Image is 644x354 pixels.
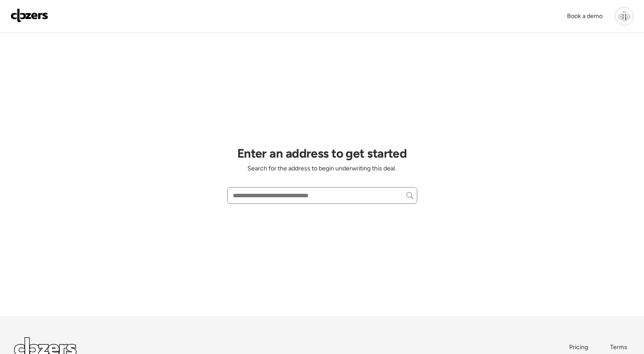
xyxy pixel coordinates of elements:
[247,164,396,173] span: Search for the address to begin underwriting this deal.
[610,343,630,352] a: Terms
[610,343,627,351] span: Terms
[567,12,603,20] span: Book a demo
[569,343,588,351] span: Pricing
[237,146,407,161] h1: Enter an address to get started
[569,343,589,352] a: Pricing
[11,8,48,22] img: Logo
